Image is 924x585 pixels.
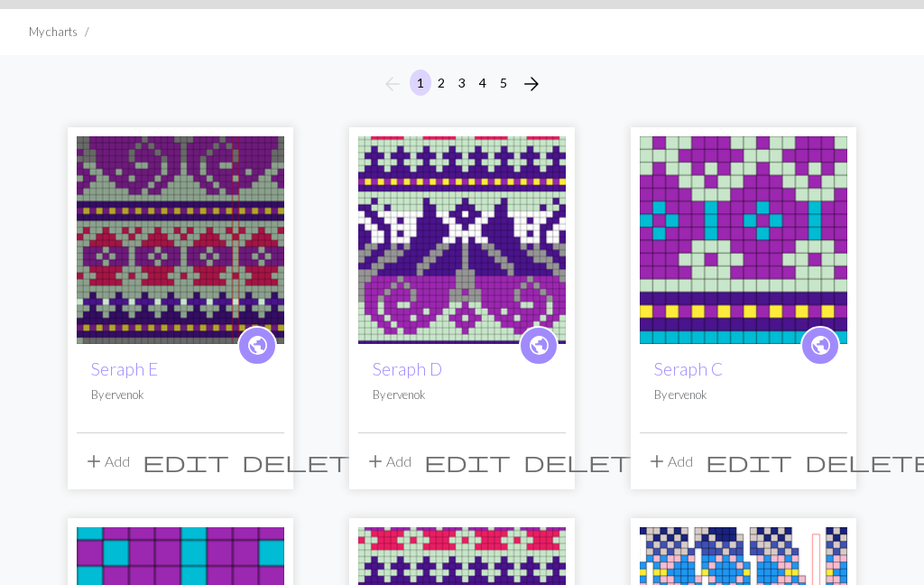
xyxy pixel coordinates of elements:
[706,450,792,472] i: Edit
[521,71,542,97] span: arrow_forward
[77,229,284,246] a: Seraph E
[640,229,847,246] a: Seraph C
[83,449,105,474] span: add
[236,444,378,478] button: Delete
[29,23,78,41] li: My charts
[646,449,668,474] span: add
[373,358,442,379] a: Seraph D
[143,450,229,472] i: Edit
[528,331,550,359] span: public
[699,444,799,478] button: Edit
[418,444,517,478] button: Edit
[654,386,833,404] p: By ervenok
[246,328,269,364] i: public
[493,70,514,96] button: 5
[424,450,511,472] i: Edit
[472,70,494,96] button: 4
[358,136,566,344] img: Seraph D
[77,444,136,478] button: Add
[513,70,550,98] button: Next
[528,328,550,364] i: public
[77,136,284,344] img: Seraph E
[246,331,269,359] span: public
[640,444,699,478] button: Add
[706,449,792,474] span: edit
[374,70,550,98] nav: Page navigation
[91,386,270,404] p: By ervenok
[809,331,832,359] span: public
[654,358,723,379] a: Seraph C
[358,444,418,478] button: Add
[373,386,551,404] p: By ervenok
[640,136,847,344] img: Seraph C
[800,326,840,366] a: public
[430,70,452,96] button: 2
[365,449,386,474] span: add
[451,70,473,96] button: 3
[521,73,542,95] i: Next
[237,326,277,366] a: public
[809,328,832,364] i: public
[410,70,431,96] button: 1
[517,444,660,478] button: Delete
[523,449,653,474] span: delete
[143,449,229,474] span: edit
[91,358,158,379] a: Seraph E
[519,326,559,366] a: public
[242,449,372,474] span: delete
[358,229,566,246] a: Seraph D
[424,449,511,474] span: edit
[136,444,236,478] button: Edit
